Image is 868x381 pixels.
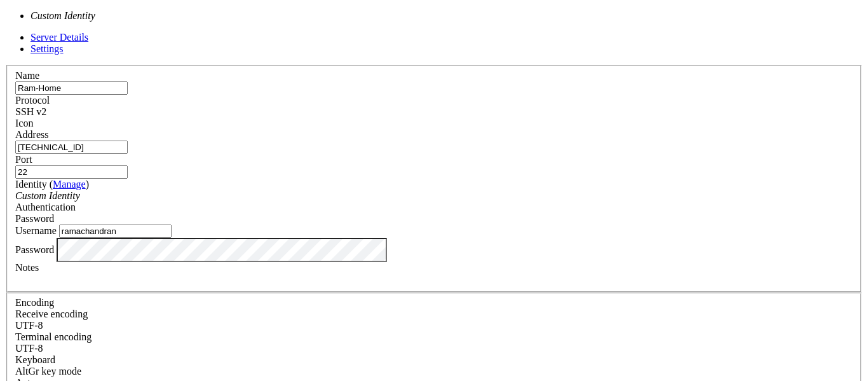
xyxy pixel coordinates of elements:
[15,213,54,224] span: Password
[15,190,853,202] div: Custom Identity
[15,165,128,179] input: Port Number
[15,331,92,342] label: The default terminal encoding. ISO-2022 enables character map translations (like graphics maps). ...
[15,179,89,190] label: Identity
[15,129,48,140] label: Address
[31,10,95,21] i: Custom Identity
[15,320,43,331] span: UTF-8
[5,16,10,27] div: (0, 1)
[15,262,39,273] label: Notes
[15,95,50,106] label: Protocol
[15,343,853,354] div: UTF-8
[15,81,128,95] input: Server Name
[53,179,86,190] a: Manage
[15,70,39,81] label: Name
[15,118,33,128] label: Icon
[50,179,89,190] span: ( )
[31,43,64,54] a: Settings
[15,366,81,377] label: Set the expected encoding for data received from the host. If the encodings do not match, visual ...
[5,5,703,16] x-row: Connecting [TECHNICAL_ID]...
[15,106,853,118] div: SSH v2
[15,154,32,165] label: Port
[15,202,76,212] label: Authentication
[31,32,88,43] a: Server Details
[15,141,128,154] input: Host Name or IP
[15,244,54,254] label: Password
[15,190,80,201] i: Custom Identity
[15,225,57,236] label: Username
[15,297,54,308] label: Encoding
[59,225,172,238] input: Login Username
[15,343,43,354] span: UTF-8
[15,354,55,365] label: Keyboard
[15,308,88,319] label: Set the expected encoding for data received from the host. If the encodings do not match, visual ...
[15,106,46,117] span: SSH v2
[15,213,853,225] div: Password
[15,320,853,331] div: UTF-8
